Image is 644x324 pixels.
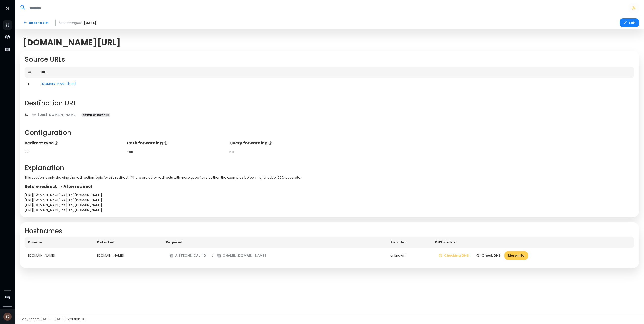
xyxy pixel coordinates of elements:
th: Detected [94,237,163,248]
button: More info [504,251,528,260]
p: Query forwarding [229,140,327,146]
span: [DOMAIN_NAME][URL] [23,38,121,48]
button: Toggle Aside [3,4,12,13]
a: [URL][DOMAIN_NAME] [29,110,81,119]
th: Domain [25,237,94,248]
button: A: [TECHNICAL_ID] [166,251,211,260]
h2: Configuration [25,129,634,137]
a: [DOMAIN_NAME][URL] [41,81,76,86]
th: URL [37,67,634,78]
button: Check DNS [472,251,504,260]
h2: Source URLs [25,56,634,63]
div: [URL][DOMAIN_NAME] => [URL][DOMAIN_NAME] [25,203,634,208]
div: Yes [127,149,225,154]
th: # [25,67,37,78]
img: Avatar [3,313,12,321]
div: [URL][DOMAIN_NAME] => [URL][DOMAIN_NAME] [25,208,634,213]
div: unknown [390,253,428,258]
h2: Explanation [25,164,634,172]
span: Last changed: [59,20,82,25]
td: [DOMAIN_NAME] [94,248,163,263]
p: This section is only showing the redirection logic for this redirect. If there are other redirect... [25,175,634,180]
p: Redirect type [25,140,122,146]
div: [DOMAIN_NAME] [28,253,90,258]
a: Back to List [20,18,52,27]
th: Provider [387,237,432,248]
button: CNAME: [DOMAIN_NAME] [214,251,270,260]
h2: Hostnames [25,227,634,235]
span: [DATE] [84,20,96,25]
div: 1 [28,81,34,86]
span: Status unknown [81,113,110,118]
p: Path forwarding [127,140,225,146]
td: / [163,248,387,263]
p: Before redirect => After redirect [25,183,634,190]
div: [URL][DOMAIN_NAME] => [URL][DOMAIN_NAME] [25,198,634,203]
div: No [229,149,327,154]
th: Required [163,237,387,248]
h2: Destination URL [25,99,634,107]
button: Checking DNS [435,251,473,260]
div: 301 [25,149,122,154]
button: Edit [620,18,639,27]
span: Copyright © [DATE] - [DATE] | Version 1.0.0 [20,317,86,321]
div: [URL][DOMAIN_NAME] => [URL][DOMAIN_NAME] [25,193,634,198]
th: DNS status [432,237,634,248]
